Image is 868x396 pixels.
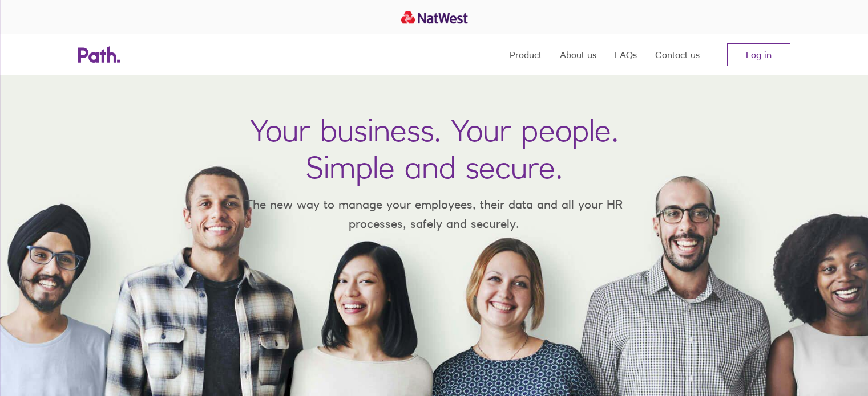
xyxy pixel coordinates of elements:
h1: Your business. Your people. Simple and secure. [250,112,619,186]
a: Contact us [655,34,700,75]
p: The new way to manage your employees, their data and all your HR processes, safely and securely. [229,195,640,233]
a: About us [560,34,596,75]
a: Product [510,34,542,75]
a: FAQs [615,34,637,75]
a: Log in [727,43,790,66]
